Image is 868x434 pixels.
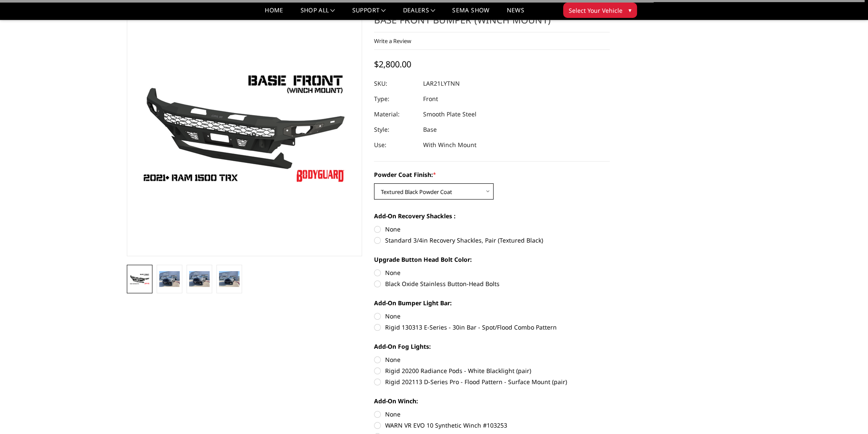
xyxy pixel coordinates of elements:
span: $2,800.00 [374,58,411,70]
img: 2021-2024 Ram 1500 TRX - Freedom Series - Base Front Bumper (winch mount) [219,271,240,286]
dd: With Winch Mount [423,137,476,153]
label: Rigid 20200 Radiance Pods - White Blacklight (pair) [374,366,610,375]
dt: SKU: [374,76,417,91]
a: SEMA Show [452,7,489,20]
a: 2021-2024 Ram 1500 TRX - Freedom Series - Base Front Bumper (winch mount) [127,0,362,256]
label: Add-On Winch: [374,396,610,405]
label: Standard 3/4in Recovery Shackles, Pair (Textured Black) [374,236,610,245]
label: Add-On Fog Lights: [374,342,610,351]
label: Add-On Bumper Light Bar: [374,298,610,307]
dd: Base [423,122,437,137]
a: Home [265,7,283,20]
dd: Smooth Plate Steel [423,107,476,122]
label: Upgrade Button Head Bolt Color: [374,255,610,264]
dt: Use: [374,137,417,153]
span: ▾ [628,6,631,14]
dt: Type: [374,91,417,107]
label: Rigid 202113 D-Series Pro - Flood Pattern - Surface Mount (pair) [374,377,610,386]
img: 2021-2024 Ram 1500 TRX - Freedom Series - Base Front Bumper (winch mount) [159,271,180,286]
label: Add-On Recovery Shackles : [374,211,610,220]
label: Rigid 130313 E-Series - 30in Bar - Spot/Flood Combo Pattern [374,323,610,332]
a: Write a Review [374,37,411,45]
dt: Material: [374,107,417,122]
dd: Front [423,91,438,107]
label: None [374,355,610,364]
label: None [374,410,610,419]
a: News [506,7,524,20]
span: Select Your Vehicle [569,6,623,15]
label: None [374,225,610,234]
label: None [374,312,610,321]
button: Select Your Vehicle [563,3,637,18]
label: Black Oxide Stainless Button-Head Bolts [374,279,610,288]
a: Support [352,7,386,20]
a: Dealers [403,7,435,20]
img: 2021-2024 Ram 1500 TRX - Freedom Series - Base Front Bumper (winch mount) [189,271,210,286]
dd: LAR21LYTNN [423,76,460,91]
dt: Style: [374,122,417,137]
img: 2021-2024 Ram 1500 TRX - Freedom Series - Base Front Bumper (winch mount) [129,273,150,285]
a: shop all [301,7,335,20]
label: Powder Coat Finish: [374,170,610,179]
label: WARN VR EVO 10 Synthetic Winch #103253 [374,421,610,430]
label: None [374,268,610,277]
iframe: Chat Widget [825,393,868,434]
